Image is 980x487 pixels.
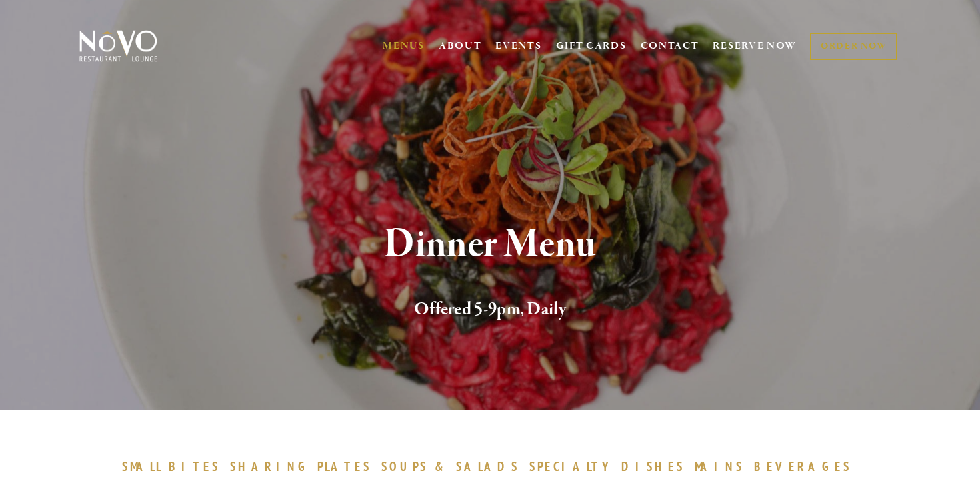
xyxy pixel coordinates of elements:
[122,458,227,474] a: SMALLBITES
[456,458,520,474] span: SALADS
[381,458,526,474] a: SOUPS&SALADS
[230,458,378,474] a: SHARINGPLATES
[439,39,482,53] a: ABOUT
[230,458,311,474] span: SHARING
[754,458,851,474] span: BEVERAGES
[122,458,162,474] span: SMALL
[695,458,751,474] a: MAINS
[317,458,371,474] span: PLATES
[435,458,449,474] span: &
[754,458,858,474] a: BEVERAGES
[713,33,797,59] a: RESERVE NOW
[101,223,879,266] h1: Dinner Menu
[101,296,879,324] h2: Offered 5-9pm, Daily
[169,458,220,474] span: BITES
[381,458,428,474] span: SOUPS
[495,39,541,53] a: EVENTS
[529,458,691,474] a: SPECIALTYDISHES
[621,458,685,474] span: DISHES
[695,458,745,474] span: MAINS
[77,29,160,63] img: Novo Restaurant &amp; Lounge
[641,33,699,59] a: CONTACT
[529,458,615,474] span: SPECIALTY
[556,33,627,59] a: GIFT CARDS
[810,33,897,60] a: ORDER NOW
[383,39,425,53] a: MENUS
